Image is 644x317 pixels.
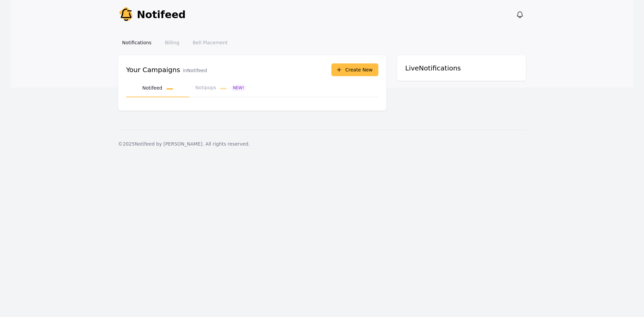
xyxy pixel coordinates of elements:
[331,63,378,76] button: Create New
[183,67,207,74] p: in Notifeed
[126,79,189,97] button: Notifeed
[205,141,250,147] span: All rights reserved.
[126,65,180,74] h3: Your Campaigns
[118,37,156,49] a: Notifications
[118,7,186,23] a: Notifeed
[118,141,204,147] span: © 2025 Notifeed by [PERSON_NAME].
[161,37,183,49] a: Billing
[405,63,518,73] h3: Live Notifications
[189,79,252,97] button: NotipopsNEW!
[189,37,232,49] a: Bell Placement
[126,79,378,97] nav: Tabs
[137,9,186,21] span: Notifeed
[231,85,246,91] span: NEW!
[118,7,134,23] img: Your Company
